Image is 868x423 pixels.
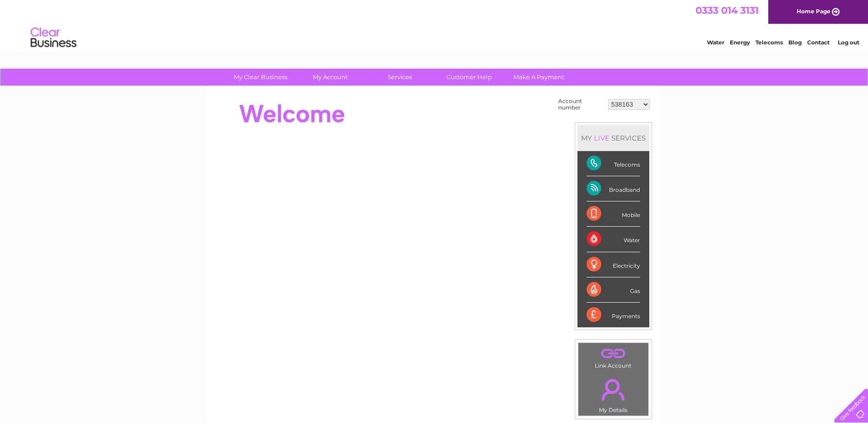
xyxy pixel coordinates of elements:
[581,374,646,406] a: .
[730,39,750,46] a: Energy
[587,201,640,227] div: Mobile
[556,96,606,113] td: Account number
[581,345,646,361] a: .
[587,227,640,252] div: Water
[788,39,802,46] a: Blog
[587,277,640,303] div: Gas
[755,39,783,46] a: Telecoms
[30,24,77,52] img: logo.png
[695,5,759,16] a: 0333 014 3131
[223,69,298,86] a: My Clear Business
[431,69,507,86] a: Customer Help
[577,125,649,151] div: MY SERVICES
[707,39,724,46] a: Water
[362,69,437,86] a: Services
[578,371,649,416] td: My Details
[501,69,577,86] a: Make A Payment
[587,252,640,277] div: Electricity
[578,342,649,371] td: Link Account
[592,134,611,142] div: LIVE
[807,39,830,46] a: Contact
[292,69,368,86] a: My Account
[218,5,651,44] div: Clear Business is a trading name of Verastar Limited (registered in [GEOGRAPHIC_DATA] No. 3667643...
[587,176,640,201] div: Broadband
[838,39,859,46] a: Log out
[587,151,640,176] div: Telecoms
[587,303,640,327] div: Payments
